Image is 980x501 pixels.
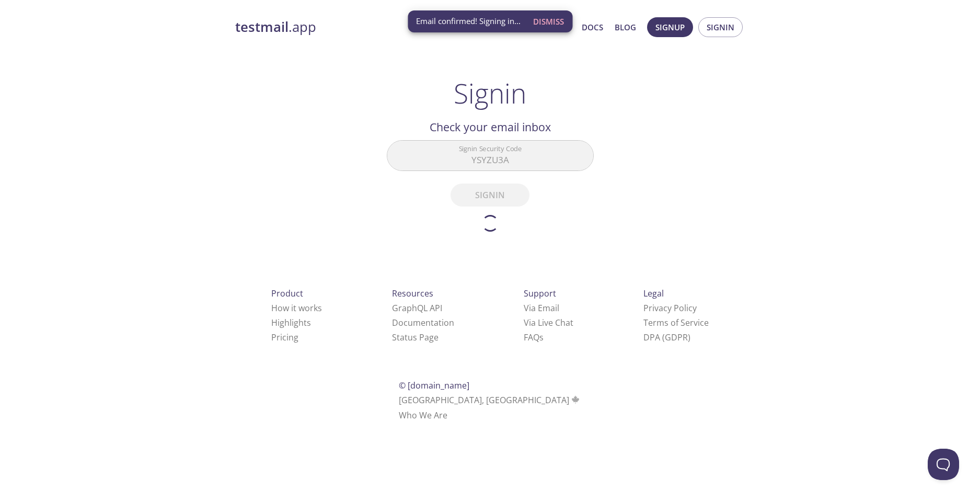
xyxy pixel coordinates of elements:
a: GraphQL API [392,302,442,314]
h1: Signin [454,77,526,109]
button: Signin [698,17,743,37]
a: testmail.app [235,18,481,36]
iframe: Help Scout Beacon - Open [928,449,959,480]
span: Product [271,288,303,299]
span: Signup [655,20,685,34]
button: Dismiss [529,12,568,31]
a: Blog [615,20,636,34]
h2: Check your email inbox [387,118,594,136]
strong: testmail [235,18,289,36]
a: Via Live Chat [524,317,573,328]
span: Resources [392,288,433,299]
a: Docs [582,20,603,34]
a: Terms of Service [643,317,709,328]
a: FAQ [524,332,544,343]
button: Signup [647,17,693,37]
a: How it works [271,302,322,314]
a: Highlights [271,317,311,328]
span: Dismiss [533,15,564,28]
a: Privacy Policy [643,302,697,314]
span: s [539,332,544,343]
span: Email confirmed! Signing in... [416,16,521,27]
a: Status Page [392,332,439,343]
a: Documentation [392,317,454,328]
span: Support [524,288,556,299]
a: Pricing [271,332,298,343]
span: [GEOGRAPHIC_DATA], [GEOGRAPHIC_DATA] [399,394,581,406]
span: © [DOMAIN_NAME] [399,380,469,391]
a: DPA (GDPR) [643,332,690,343]
span: Signin [707,20,734,34]
span: Legal [643,288,664,299]
a: Via Email [524,302,559,314]
a: Who We Are [399,409,447,421]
